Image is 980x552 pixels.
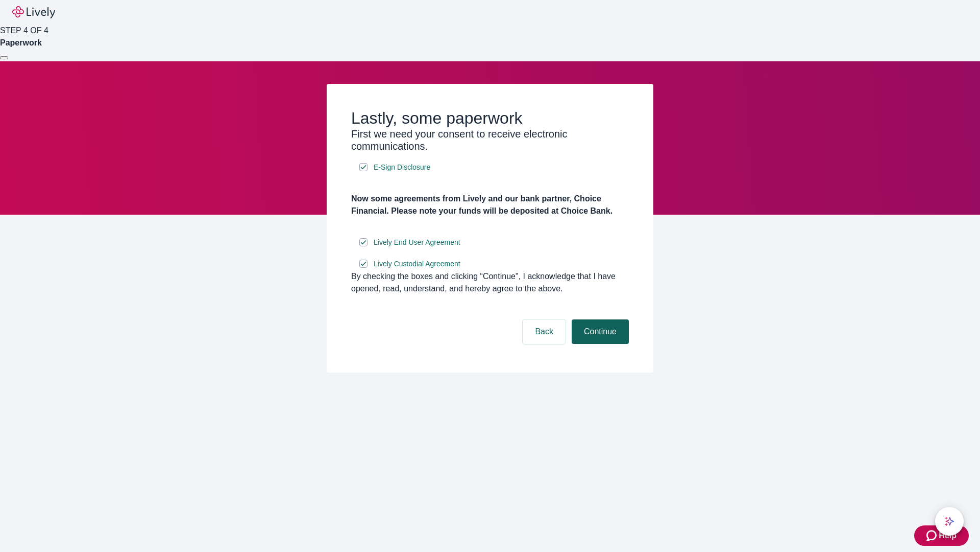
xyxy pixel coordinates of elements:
[926,530,939,542] svg: Zendesk support icon
[351,270,629,295] div: By checking the boxes and clicking “Continue", I acknowledge that I have opened, read, understand...
[12,6,55,18] img: Lively
[351,108,629,128] h2: Lastly, some paperwork
[944,516,954,526] svg: Lively AI Assistant
[374,237,460,248] span: Lively End User Agreement
[935,507,964,536] button: chat
[351,193,629,217] h4: Now some agreements from Lively and our bank partner, Choice Financial. Please note your funds wi...
[939,530,957,542] span: Help
[372,236,462,249] a: e-sign disclosure document
[351,128,629,152] h3: First we need your consent to receive electronic communications.
[572,319,629,344] button: Continue
[914,525,969,546] button: Zendesk support iconHelp
[374,259,460,269] span: Lively Custodial Agreement
[372,161,432,174] a: e-sign disclosure document
[374,162,430,173] span: E-Sign Disclosure
[372,258,462,270] a: e-sign disclosure document
[523,319,566,344] button: Back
